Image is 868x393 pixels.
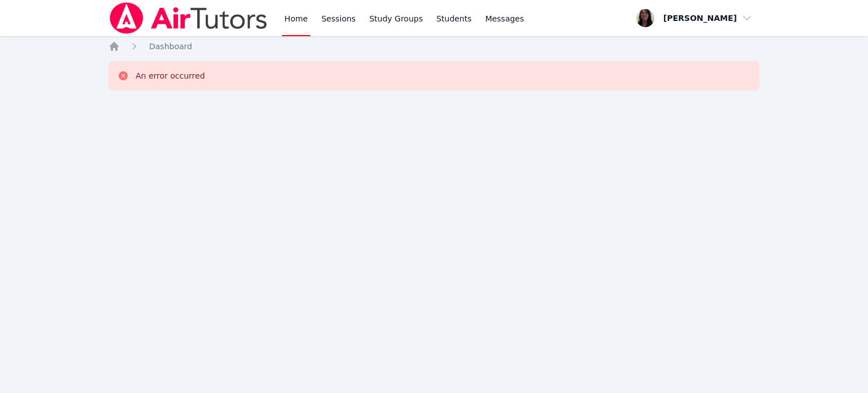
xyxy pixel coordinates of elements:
span: Messages [485,13,524,24]
a: Dashboard [149,41,192,52]
span: Dashboard [149,42,192,51]
nav: Breadcrumb [108,41,759,52]
img: Air Tutors [108,2,268,34]
div: An error occurred [136,70,205,81]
